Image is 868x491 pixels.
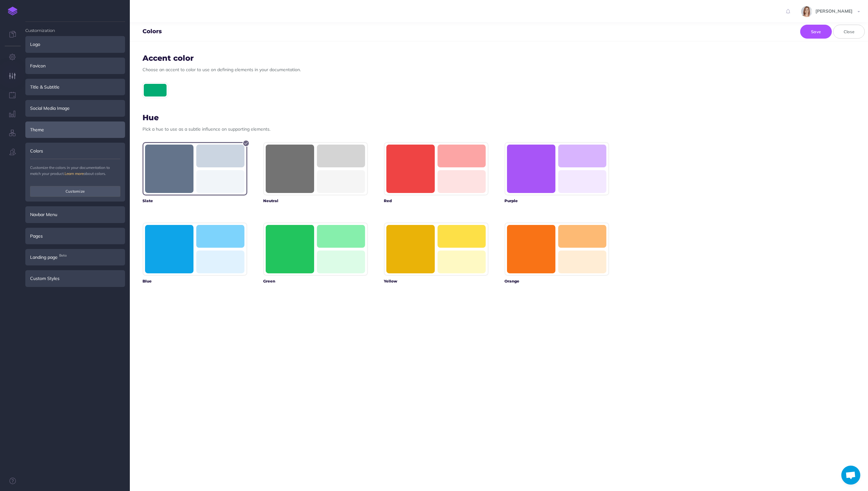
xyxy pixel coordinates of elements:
h3: Hue [143,114,609,122]
h6: Purple [504,199,609,203]
h6: Blue [143,279,247,283]
div: Navbar Menu [25,206,125,223]
div: Social Media Image [25,100,125,116]
button: Save [800,25,832,39]
img: logo-mark.svg [8,7,17,16]
h6: Red [384,199,489,203]
div: Theme [25,121,125,138]
h6: Neutral [263,199,368,203]
button: Customize [30,186,120,197]
span: Beta [58,252,68,259]
div: Logo [25,36,125,53]
h6: Slate [143,199,247,203]
button: Close [833,25,865,39]
h3: Accent color [143,54,609,62]
span: Landing page [30,254,58,261]
a: Open chat [841,466,860,485]
div: Custom Styles [25,270,125,287]
h4: Colors [143,28,162,35]
p: Choose an accent to color to use on defining elements in your documentation. [143,66,609,73]
a: Learn more [65,171,84,176]
img: 80e56c4cd95d97013565149c583a4370.jpg [801,6,812,17]
div: Landing pageBeta [25,249,125,265]
h6: Yellow [384,279,489,283]
div: Colors [25,143,125,159]
span: [PERSON_NAME] [812,8,856,14]
div: Favicon [25,58,125,74]
div: Title & Subtitle [25,79,125,95]
p: Customize the colors in your documentation to match your product. about colors. [30,165,120,177]
p: Pick a hue to use as a subtle influence on supporting elements. [143,126,609,133]
h6: Orange [504,279,609,283]
h4: Customization [25,22,125,33]
h6: Green [263,279,368,283]
div: Pages [25,228,125,244]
